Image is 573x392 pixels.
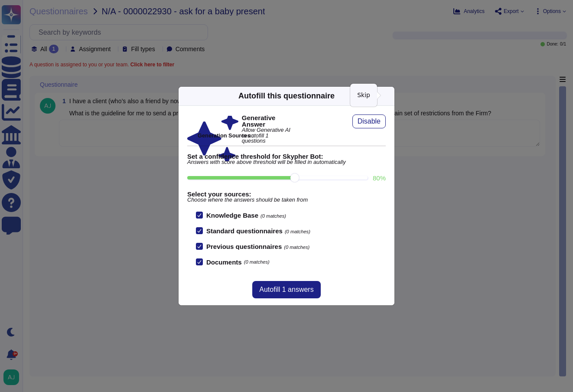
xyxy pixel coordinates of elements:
[352,114,386,128] button: Disable
[187,160,386,165] span: Answers with score above threshold will be filled in automatically
[187,153,386,160] b: Set a confidence threshold for Skypher Bot:
[206,212,258,219] b: Knowledge Base
[252,281,320,298] button: Autofill 1 answers
[238,90,335,102] div: Autofill this questionnaire
[373,175,386,181] label: 80 %
[198,132,254,139] b: Generation Sources :
[206,227,283,235] b: Standard questionnaires
[242,127,293,144] span: Allow Generative AI to autofill 1 questions
[260,213,286,219] span: (0 matches)
[259,286,313,293] span: Autofill 1 answers
[187,191,386,197] b: Select your sources:
[358,118,381,125] span: Disable
[242,114,293,127] b: Generative Answer
[284,245,309,250] span: (0 matches)
[285,229,310,234] span: (0 matches)
[244,260,270,265] span: (0 matches)
[187,197,386,203] span: Choose where the answers should be taken from
[350,84,377,107] div: Skip
[206,259,242,265] b: Documents
[206,243,282,250] b: Previous questionnaires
